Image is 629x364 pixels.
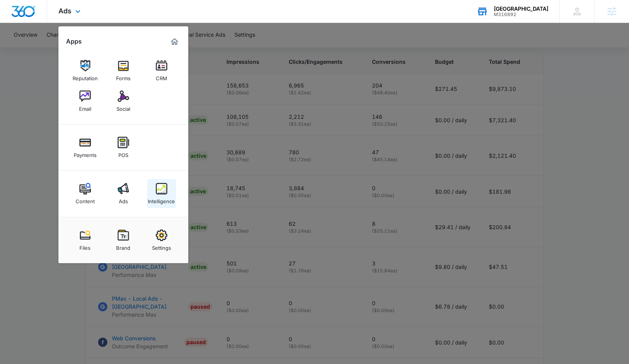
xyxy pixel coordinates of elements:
[79,102,91,112] div: Email
[71,56,100,85] a: Reputation
[109,226,138,255] a: Brand
[148,194,175,204] div: Intelligence
[73,71,98,81] div: Reputation
[76,194,95,204] div: Content
[58,7,71,15] span: Ads
[71,179,100,208] a: Content
[168,36,181,48] a: Marketing 360® Dashboard
[118,148,128,158] div: POS
[119,194,128,204] div: Ads
[156,71,167,81] div: CRM
[116,71,131,81] div: Forms
[147,226,176,255] a: Settings
[109,87,138,116] a: Social
[66,38,82,45] h2: Apps
[79,241,91,251] div: Files
[494,12,548,17] div: account id
[71,226,100,255] a: Files
[71,87,100,116] a: Email
[152,241,171,251] div: Settings
[147,56,176,85] a: CRM
[109,133,138,162] a: POS
[71,133,100,162] a: Payments
[116,102,130,112] div: Social
[147,179,176,208] a: Intelligence
[74,148,97,158] div: Payments
[116,241,130,251] div: Brand
[494,6,548,12] div: account name
[109,56,138,85] a: Forms
[109,179,138,208] a: Ads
